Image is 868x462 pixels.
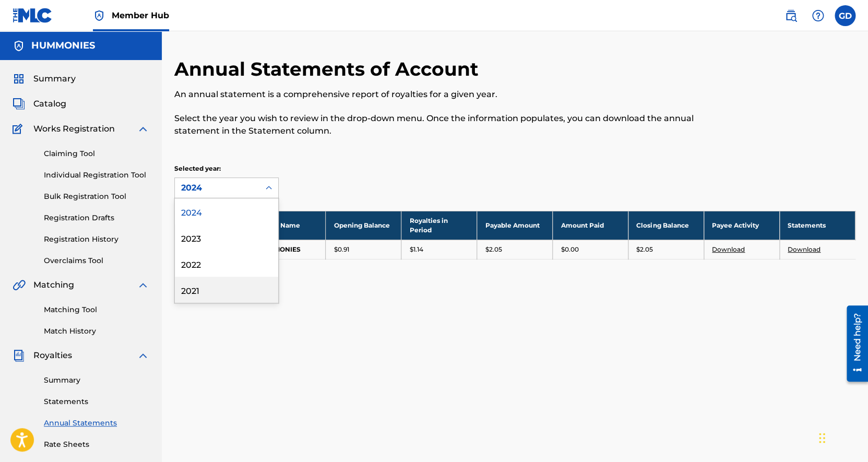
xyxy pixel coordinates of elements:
[137,349,149,362] img: expand
[175,198,278,224] div: 2024
[44,234,149,245] a: Registration History
[93,9,105,22] img: Top Rightsholder
[44,418,149,429] a: Annual Statements
[44,439,149,450] a: Rate Sheets
[174,164,279,173] p: Selected year:
[31,40,95,52] h5: HUMMONIES
[44,212,149,223] a: Registration Drafts
[44,326,149,337] a: Match History
[174,57,484,81] h2: Annual Statements of Account
[174,88,699,101] p: An annual statement is a comprehensive report of royalties for a given year.
[553,211,628,240] th: Amount Paid
[636,245,653,254] p: $2.05
[561,245,578,254] p: $0.00
[401,211,477,240] th: Royalties in Period
[13,73,25,85] img: Summary
[33,98,66,110] span: Catalog
[839,301,868,387] iframe: Resource Center
[807,5,828,26] div: Help
[13,98,25,110] img: Catalog
[44,375,149,386] a: Summary
[44,191,149,202] a: Bulk Registration Tool
[33,279,74,291] span: Matching
[334,245,349,254] p: $0.91
[174,112,699,137] p: Select the year you wish to review in the drop-down menu. Once the information populates, you can...
[13,40,25,52] img: Accounts
[13,98,66,110] a: CatalogCatalog
[628,211,704,240] th: Closing Balance
[175,251,278,277] div: 2022
[250,211,326,240] th: Payee Name
[704,211,780,240] th: Payee Activity
[137,279,149,291] img: expand
[175,277,278,303] div: 2021
[13,279,26,291] img: Matching
[816,412,868,462] iframe: Chat Widget
[33,349,72,362] span: Royalties
[112,9,169,21] span: Member Hub
[477,211,553,240] th: Payable Amount
[33,123,115,135] span: Works Registration
[13,349,25,362] img: Royalties
[181,182,253,194] div: 2024
[485,245,502,254] p: $2.05
[44,304,149,315] a: Matching Tool
[819,422,825,454] div: Drag
[784,9,797,22] img: search
[780,5,801,26] a: Public Search
[326,211,401,240] th: Opening Balance
[44,170,149,181] a: Individual Registration Tool
[13,73,76,85] a: SummarySummary
[409,245,423,254] p: $1.14
[780,211,855,240] th: Statements
[175,224,278,251] div: 2023
[712,245,745,253] a: Download
[13,123,26,135] img: Works Registration
[33,73,76,85] span: Summary
[137,123,149,135] img: expand
[250,240,326,259] td: HUMMONIES
[835,5,855,26] div: User Menu
[812,9,824,22] img: help
[788,245,821,253] a: Download
[44,396,149,407] a: Statements
[44,255,149,266] a: Overclaims Tool
[44,148,149,159] a: Claiming Tool
[13,8,53,23] img: MLC Logo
